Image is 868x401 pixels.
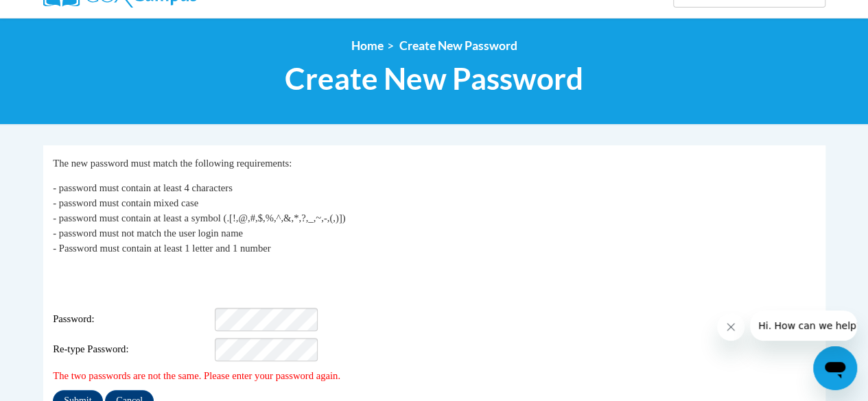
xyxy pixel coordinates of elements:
span: The two passwords are not the same. Please enter your password again. [53,370,340,381]
span: Hi. How can we help? [8,10,111,21]
span: The new password must match the following requirements: [53,158,292,169]
span: Password: [53,312,212,327]
a: Home [351,38,384,53]
iframe: Button to launch messaging window [813,346,857,390]
iframe: Message from company [750,311,857,341]
span: Re-type Password: [53,342,212,357]
span: Create New Password [285,60,583,97]
span: Create New Password [399,38,517,53]
span: - password must contain at least 4 characters - password must contain mixed case - password must ... [53,182,345,254]
iframe: Close message [717,313,744,341]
